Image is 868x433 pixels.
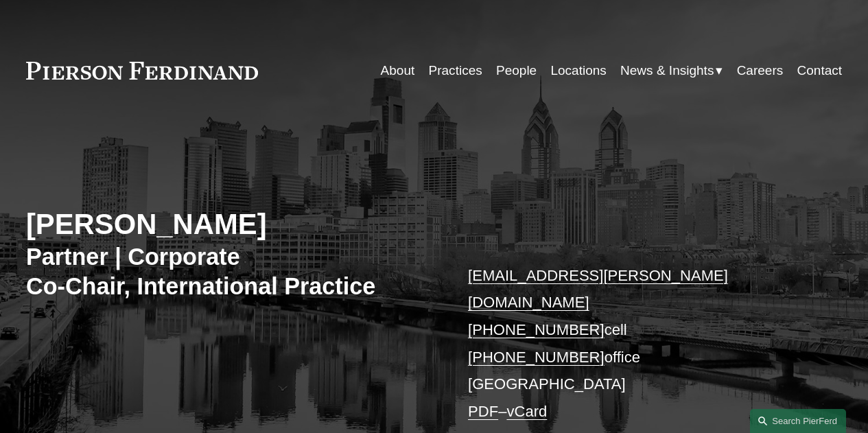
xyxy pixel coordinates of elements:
[620,58,723,84] a: folder dropdown
[26,207,434,242] h2: [PERSON_NAME]
[496,58,537,84] a: People
[468,403,498,420] a: PDF
[737,58,784,84] a: Careers
[750,409,846,433] a: Search this site
[797,58,843,84] a: Contact
[26,242,434,301] h3: Partner | Corporate Co-Chair, International Practice
[620,59,714,82] span: News & Insights
[468,267,728,312] a: [EMAIL_ADDRESS][PERSON_NAME][DOMAIN_NAME]
[550,58,606,84] a: Locations
[429,58,482,84] a: Practices
[468,262,808,425] p: cell office [GEOGRAPHIC_DATA] –
[506,403,547,420] a: vCard
[468,349,605,366] a: [PHONE_NUMBER]
[381,58,415,84] a: About
[468,321,605,338] a: [PHONE_NUMBER]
